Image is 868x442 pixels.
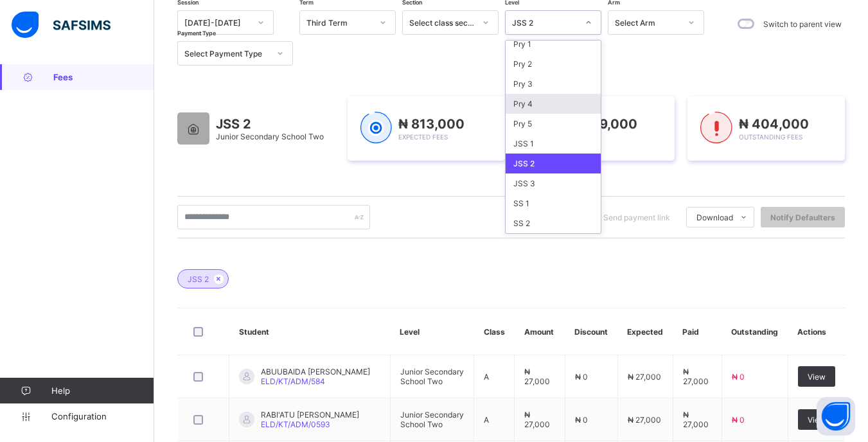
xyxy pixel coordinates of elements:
span: View [808,372,826,382]
div: [DATE]-[DATE] [184,18,250,28]
span: ₦ 27,000 [628,415,661,425]
img: expected-1.03dd87d44185fb6c27cc9b2570c10499.svg [360,112,392,144]
span: ₦ 813,000 [398,116,465,132]
span: Junior Secondary School Two [216,132,324,141]
th: Student [229,308,391,355]
div: Pry 4 [506,94,601,114]
th: Class [474,308,515,355]
div: JSS 3 [506,173,601,193]
th: Actions [788,308,845,355]
span: Configuration [51,411,154,421]
div: Third Term [306,18,372,28]
span: ₦ 27,000 [683,367,709,386]
div: JSS 1 [506,134,601,154]
button: Open asap [817,397,855,436]
span: View [808,415,826,425]
div: Select class section [409,18,475,28]
div: JSS 2 [506,154,601,173]
th: Discount [565,308,617,355]
span: JSS 2 [188,274,209,284]
span: ELD/KT/ADM/0593 [261,420,330,429]
span: A [484,372,489,382]
span: Expected Fees [398,133,448,141]
span: Send payment link [603,213,670,222]
th: Outstanding [722,308,788,355]
span: ₦ 27,000 [524,367,550,386]
img: safsims [12,12,111,39]
span: ELD/KT/ADM/584 [261,376,325,386]
th: Amount [515,308,565,355]
div: JSS 2 [512,18,578,28]
th: Paid [673,308,722,355]
span: Download [696,213,733,222]
th: Level [390,308,474,355]
div: Select Payment Type [184,49,269,58]
div: Select Arm [615,18,680,28]
span: ₦ 0 [575,372,588,382]
span: ₦ 27,000 [683,410,709,429]
span: ₦ 404,000 [739,116,809,132]
th: Expected [617,308,673,355]
span: Junior Secondary School Two [400,410,464,429]
div: Pry 3 [506,74,601,94]
span: RABI'ATU [PERSON_NAME] [261,410,359,420]
div: Pry 2 [506,54,601,74]
span: ₦ 0 [575,415,588,425]
span: Outstanding Fees [739,133,802,141]
img: outstanding-1.146d663e52f09953f639664a84e30106.svg [700,112,732,144]
span: ₦ 0 [732,415,745,425]
div: SS 1 [506,193,601,213]
span: JSS 2 [216,116,324,132]
span: ₦ 27,000 [628,372,661,382]
span: Junior Secondary School Two [400,367,464,386]
span: ABUUBAIDA [PERSON_NAME] [261,367,370,376]
label: Switch to parent view [763,19,842,29]
span: Help [51,385,154,396]
span: ₦ 0 [732,372,745,382]
span: Notify Defaulters [770,213,835,222]
div: SS 2 [506,213,601,233]
span: ₦ 27,000 [524,410,550,429]
span: A [484,415,489,425]
span: ₦ 409,000 [569,116,637,132]
div: Pry 5 [506,114,601,134]
span: Payment Type [177,30,216,37]
div: Pry 1 [506,34,601,54]
span: Fees [53,72,154,82]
